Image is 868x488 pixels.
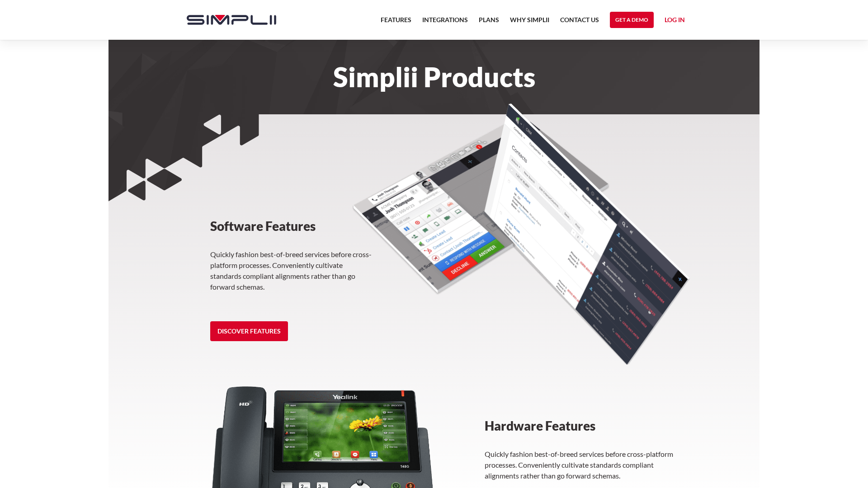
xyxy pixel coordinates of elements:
[210,321,288,341] a: Discover Features
[422,14,468,31] a: Integrations
[485,419,688,432] h3: Hardware Features
[381,14,411,31] a: Features
[510,14,549,31] a: Why Simplii
[178,67,690,87] h1: Simplii Products
[479,14,499,31] a: Plans
[665,14,685,28] a: Log in
[210,219,375,233] h3: Software Features
[210,249,375,292] p: Quickly fashion best-of-breed services before cross-platform processes. Conveniently cultivate st...
[485,449,688,481] p: Quickly fashion best-of-breed services before cross-platform processes. Conveniently cultivate st...
[610,12,654,28] a: Get a Demo
[560,14,599,31] a: Contact US
[187,15,276,25] img: Simplii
